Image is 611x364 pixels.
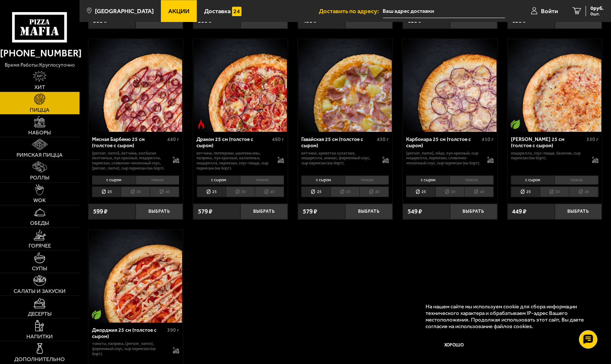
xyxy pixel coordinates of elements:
[512,18,527,24] span: 639 ₽
[16,152,63,158] span: Римская пицца
[14,357,65,362] span: Дополнительно
[32,266,47,271] span: Супы
[14,289,66,294] span: Салаты и закуски
[408,208,422,215] span: 549 ₽
[301,137,375,149] div: Гавайская 25 см (толстое с сыром)
[26,334,53,339] span: Напитки
[136,204,183,219] button: Выбрать
[30,220,49,226] span: Обеды
[197,175,240,185] li: с сыром
[226,186,255,197] li: 30
[255,186,284,197] li: 40
[301,175,345,185] li: с сыром
[89,39,182,132] img: Мясная Барбекю 25 см (толстое с сыром)
[92,137,166,149] div: Мясная Барбекю 25 см (толстое с сыром)
[198,208,212,215] span: 579 ₽
[586,136,599,142] span: 330 г
[301,151,376,166] p: ветчина, креветка салатная, моцарелла, ананас, фирменный соус, сыр пармезан (на борт).
[303,208,317,215] span: 579 ₽
[33,198,46,203] span: WOK
[197,137,270,149] div: Дракон 25 см (толстое с сыром)
[28,311,52,317] span: Десерты
[377,136,389,142] span: 430 г
[426,303,592,330] p: На нашем сайте мы используем cookie для сбора информации технического характера и обрабатываем IP...
[121,186,150,197] li: 30
[92,327,166,339] div: Джорджия 25 см (толстое с сыром)
[92,341,166,357] p: томаты, паприка, [PERSON_NAME], фирменный соус, сыр пармезан (на борт).
[92,310,101,319] img: Вегетарианское блюдо
[232,7,242,16] img: 15daf4d41897b9f0e9f617042186c801.svg
[511,119,520,129] img: Вегетарианское блюдо
[406,137,480,149] div: Карбонара 25 см (толстое с сыром)
[136,175,180,185] li: тонкое
[406,175,450,185] li: с сыром
[319,8,383,14] span: Доставить по адресу:
[331,186,360,197] li: 30
[167,136,179,142] span: 440 г
[92,151,166,171] p: [PERSON_NAME], ветчина, колбаски охотничьи, лук красный, моцарелла, пармезан, сливочно-чесночный ...
[511,175,555,185] li: с сыром
[511,186,540,197] li: 25
[168,8,189,14] span: Акции
[240,175,284,185] li: тонкое
[540,186,569,197] li: 30
[89,230,182,323] img: Джорджия 25 см (толстое с сыром)
[464,186,494,197] li: 40
[435,186,464,197] li: 30
[167,327,179,333] span: 390 г
[303,18,317,24] span: 499 ₽
[345,175,389,185] li: тонкое
[150,186,179,197] li: 40
[590,12,604,16] span: 0 шт.
[403,39,497,132] a: Карбонара 25 см (толстое с сыром)
[193,39,288,132] a: Острое блюдоДракон 25 см (толстое с сыром)
[590,6,604,11] span: 0 руб.
[403,39,496,132] img: Карбонара 25 см (толстое с сыром)
[197,151,271,171] p: ветчина, пепперони, шампиньоны, паприка, лук красный, халапеньо, моцарелла, пармезан, соус-пицца,...
[450,175,494,185] li: тонкое
[92,175,136,185] li: с сыром
[345,204,393,219] button: Выбрать
[569,186,599,197] li: 40
[555,204,602,219] button: Выбрать
[482,136,494,142] span: 410 г
[555,175,599,185] li: тонкое
[28,130,51,135] span: Наборы
[541,8,558,14] span: Войти
[450,204,497,219] button: Выбрать
[508,39,602,132] a: Вегетарианское блюдоМаргарита 25 см (толстое с сыром)
[34,85,45,90] span: Хит
[426,335,483,354] button: Хорошо
[511,151,585,161] p: моцарелла, соус-пицца, базилик, сыр пармезан (на борт).
[406,186,435,197] li: 25
[272,136,284,142] span: 460 г
[299,39,392,132] img: Гавайская 25 см (толстое с сыром)
[240,204,288,219] button: Выбрать
[511,137,585,149] div: [PERSON_NAME] 25 см (толстое с сыром)
[88,39,183,132] a: Мясная Барбекю 25 см (толстое с сыром)
[204,8,231,14] span: Доставка
[95,8,154,14] span: [GEOGRAPHIC_DATA]
[512,208,527,215] span: 449 ₽
[383,4,505,18] input: Ваш адрес доставки
[196,119,206,129] img: Острое блюдо
[508,39,601,132] img: Маргарита 25 см (толстое с сыром)
[198,18,212,24] span: 599 ₽
[197,186,226,197] li: 25
[92,186,121,197] li: 25
[406,151,481,166] p: [PERSON_NAME], яйцо, лук красный, сыр Моцарелла, пармезан, сливочно-чесночный соус, сыр пармезан ...
[194,39,287,132] img: Дракон 25 см (толстое с сыром)
[408,18,422,24] span: 659 ₽
[30,107,49,113] span: Пицца
[301,186,330,197] li: 25
[93,18,107,24] span: 599 ₽
[29,243,51,249] span: Горячее
[93,208,107,215] span: 599 ₽
[360,186,389,197] li: 40
[88,230,183,323] a: Вегетарианское блюдоДжорджия 25 см (толстое с сыром)
[298,39,393,132] a: Гавайская 25 см (толстое с сыром)
[30,175,49,181] span: Роллы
